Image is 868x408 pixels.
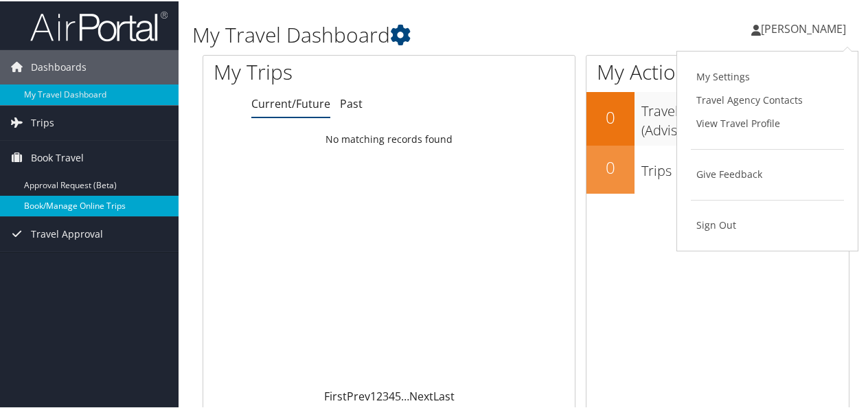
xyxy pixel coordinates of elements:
[691,64,844,87] a: My Settings
[751,7,860,48] a: [PERSON_NAME]
[31,216,103,250] span: Travel Approval
[251,95,330,110] a: Current/Future
[641,93,849,139] h3: Travel Approvals Pending (Advisor Booked)
[641,153,849,179] h3: Trips Missing Hotels
[586,104,635,128] h2: 0
[401,387,409,403] span: …
[347,387,370,403] a: Prev
[586,155,635,178] h2: 0
[691,111,844,134] a: View Travel Profile
[433,387,455,403] a: Last
[31,49,87,83] span: Dashboards
[376,387,382,403] a: 2
[691,87,844,111] a: Travel Agency Contacts
[30,9,168,41] img: airportal-logo.png
[31,139,84,174] span: Book Travel
[31,104,54,139] span: Trips
[370,387,376,403] a: 1
[395,387,401,403] a: 5
[691,161,844,185] a: Give Feedback
[203,126,575,150] td: No matching records found
[192,19,637,48] h1: My Travel Dashboard
[382,387,389,403] a: 3
[409,387,433,403] a: Next
[691,212,844,236] a: Sign Out
[324,387,347,403] a: First
[340,95,363,110] a: Past
[214,56,410,85] h1: My Trips
[586,56,849,85] h1: My Action Items
[586,144,849,192] a: 0Trips Missing Hotels
[389,387,395,403] a: 4
[586,91,849,144] a: 0Travel Approvals Pending (Advisor Booked)
[761,20,846,35] span: [PERSON_NAME]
